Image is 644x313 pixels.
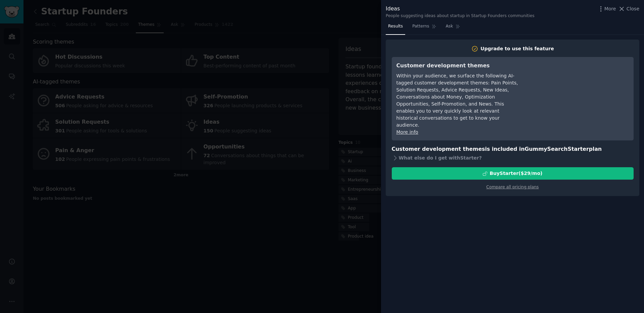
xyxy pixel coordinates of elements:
[396,72,519,129] div: Within your audience, we surface the following AI-tagged customer development themes: Pain Points...
[597,5,616,12] button: More
[481,45,554,52] div: Upgrade to use this feature
[386,5,534,13] div: Ideas
[525,146,589,152] span: GummySearch Starter
[410,21,438,35] a: Patterns
[618,5,639,12] button: Close
[392,167,634,180] button: BuyStarter($29/mo)
[486,185,539,189] a: Compare all pricing plans
[388,23,403,29] span: Results
[490,170,542,177] div: Buy Starter ($ 29 /mo )
[396,129,418,135] a: More info
[412,23,429,29] span: Patterns
[604,5,616,12] span: More
[528,62,629,112] iframe: YouTube video player
[443,21,463,35] a: Ask
[627,5,639,12] span: Close
[386,13,534,19] div: People suggesting ideas about startup in Startup Founders communities
[392,153,634,163] div: What else do I get with Starter ?
[446,23,453,29] span: Ask
[396,62,519,70] h3: Customer development themes
[392,145,634,153] h3: Customer development themes is included in plan
[386,21,405,35] a: Results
